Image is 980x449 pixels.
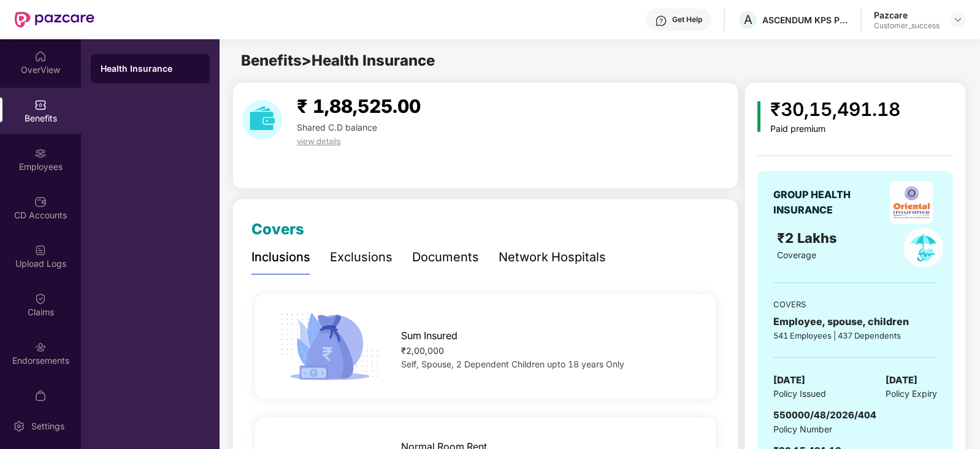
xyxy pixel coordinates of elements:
[34,244,47,256] img: svg+xml;base64,PHN2ZyBpZD0iVXBsb2FkX0xvZ3MiIGRhdGEtbmFtZT0iVXBsb2FkIExvZ3MiIHhtbG5zPSJodHRwOi8vd3...
[773,314,937,329] div: Employee, spouse, children
[15,12,94,28] img: New Pazcare Logo
[297,95,421,117] span: ₹ 1,88,525.00
[874,21,940,31] div: Customer_success
[757,101,760,132] img: icon
[770,95,900,124] div: ₹30,15,491.18
[773,409,876,421] span: 550000/48/2026/404
[744,12,752,27] span: A
[773,329,937,342] div: 541 Employees | 437 Dependents
[251,248,310,267] div: Inclusions
[412,248,479,267] div: Documents
[773,373,805,388] span: [DATE]
[34,196,47,208] img: svg+xml;base64,PHN2ZyBpZD0iQ0RfQWNjb3VudHMiIGRhdGEtbmFtZT0iQ0QgQWNjb3VudHMiIHhtbG5zPSJodHRwOi8vd3...
[655,15,667,27] img: svg+xml;base64,PHN2ZyBpZD0iSGVscC0zMngzMiIgeG1sbnM9Imh0dHA6Ly93d3cudzMub3JnLzIwMDAvc3ZnIiB3aWR0aD...
[401,328,457,343] span: Sum Insured
[762,14,848,26] div: ASCENDUM KPS PRIVATE LIMITED
[34,341,47,353] img: svg+xml;base64,PHN2ZyBpZD0iRW5kb3JzZW1lbnRzIiB4bWxucz0iaHR0cDovL3d3dy53My5vcmcvMjAwMC9zdmciIHdpZH...
[330,248,392,267] div: Exclusions
[953,15,963,25] img: svg+xml;base64,PHN2ZyBpZD0iRHJvcGRvd24tMzJ4MzIiIHhtbG5zPSJodHRwOi8vd3d3LnczLm9yZy8yMDAwL3N2ZyIgd2...
[773,187,881,218] div: GROUP HEALTH INSURANCE
[777,250,816,260] span: Coverage
[276,309,384,384] img: icon
[34,147,47,159] img: svg+xml;base64,PHN2ZyBpZD0iRW1wbG95ZWVzIiB4bWxucz0iaHR0cDovL3d3dy53My5vcmcvMjAwMC9zdmciIHdpZHRoPS...
[499,248,606,267] div: Network Hospitals
[28,420,68,432] div: Settings
[34,390,47,402] img: svg+xml;base64,PHN2ZyBpZD0iTXlfT3JkZXJzIiBkYXRhLW5hbWU9Ik15IE9yZGVycyIgeG1sbnM9Imh0dHA6Ly93d3cudz...
[241,52,435,69] span: Benefits > Health Insurance
[34,50,47,63] img: svg+xml;base64,PHN2ZyBpZD0iSG9tZSIgeG1sbnM9Imh0dHA6Ly93d3cudzMub3JnLzIwMDAvc3ZnIiB3aWR0aD0iMjAiIG...
[886,373,917,388] span: [DATE]
[777,230,841,246] span: ₹2 Lakhs
[13,420,25,432] img: svg+xml;base64,PHN2ZyBpZD0iU2V0dGluZy0yMHgyMCIgeG1sbnM9Imh0dHA6Ly93d3cudzMub3JnLzIwMDAvc3ZnIiB3aW...
[401,344,695,358] div: ₹2,00,000
[242,100,282,140] img: download
[297,136,341,146] span: view details
[401,359,624,369] span: Self, Spouse, 2 Dependent Children upto 18 years Only
[773,298,937,310] div: COVERS
[773,387,826,401] span: Policy Issued
[672,15,702,25] div: Get Help
[251,220,304,238] span: Covers
[101,63,200,75] div: Health Insurance
[890,181,933,224] img: insurerLogo
[297,122,377,132] span: Shared C.D balance
[34,99,47,111] img: svg+xml;base64,PHN2ZyBpZD0iQmVuZWZpdHMiIHhtbG5zPSJodHRwOi8vd3d3LnczLm9yZy8yMDAwL3N2ZyIgd2lkdGg9Ij...
[886,387,937,401] span: Policy Expiry
[34,293,47,305] img: svg+xml;base64,PHN2ZyBpZD0iQ2xhaW0iIHhtbG5zPSJodHRwOi8vd3d3LnczLm9yZy8yMDAwL3N2ZyIgd2lkdGg9IjIwIi...
[770,124,900,134] div: Paid premium
[874,9,940,21] div: Pazcare
[773,424,832,434] span: Policy Number
[903,228,943,267] img: policyIcon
